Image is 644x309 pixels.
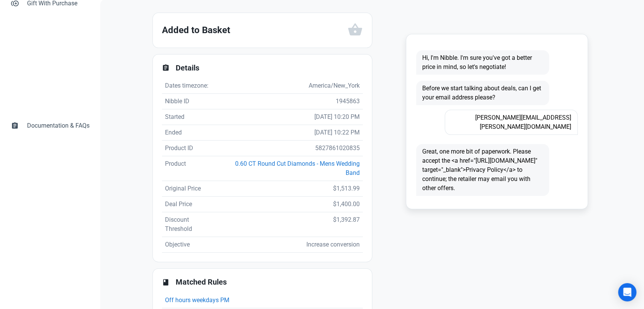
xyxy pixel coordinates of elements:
[416,50,549,75] span: Hi, I'm Nibble. I'm sure you've got a better price in mind, so let's negotiate!
[165,296,229,304] a: Off hours weekdays PM
[618,283,636,301] div: Open Intercom Messenger
[162,125,220,141] td: Ended
[333,216,360,223] span: $1,392.87
[162,156,220,181] td: Product
[176,278,363,287] h2: Matched Rules
[220,141,363,156] td: 5827861020835
[162,64,170,72] span: assignment
[162,181,220,197] td: Original Price
[220,78,363,94] td: America/New_York
[162,212,220,237] td: Discount Threshold
[235,160,360,176] a: 0.60 CT Round Cut Diamonds - Mens Wedding Band
[162,197,220,212] td: Deal Price
[162,109,220,125] td: Started
[220,125,363,141] td: [DATE] 10:22 PM
[162,141,220,156] td: Product ID
[176,64,363,72] h2: Details
[348,22,363,37] span: shopping_basket
[162,279,170,286] span: book
[11,121,19,129] span: assignment
[416,144,549,196] span: Great, one more bit of paperwork. Please accept the <a href="[URL][DOMAIN_NAME]" target="_blank">...
[445,110,578,135] span: [PERSON_NAME][EMAIL_ADDRESS][PERSON_NAME][DOMAIN_NAME]
[27,121,90,130] span: Documentation & FAQs
[220,237,363,253] td: Increase conversion
[162,237,220,253] td: Objective
[220,109,363,125] td: [DATE] 10:20 PM
[220,181,363,197] td: $1,513.99
[416,81,549,105] span: Before we start talking about deals, can I get your email address please?
[162,78,220,94] td: Dates timezone:
[6,117,94,135] a: assignmentDocumentation & FAQs
[333,200,360,208] span: $1,400.00
[162,94,220,109] td: Nibble ID
[162,22,348,38] h2: Added to Basket
[220,94,363,109] td: 1945863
